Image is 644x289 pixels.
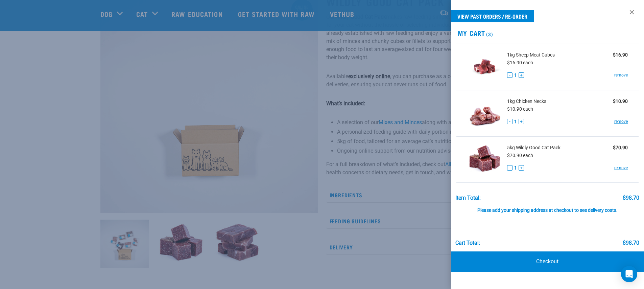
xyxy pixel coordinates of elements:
span: $70.90 each [507,153,533,158]
span: 1kg Sheep Meat Cubes [507,51,555,59]
div: $98.70 [623,240,639,246]
span: $10.90 each [507,106,533,112]
button: + [519,165,524,171]
span: 1 [514,164,517,172]
a: remove [614,72,628,78]
a: remove [614,165,628,171]
img: Chicken Necks [467,96,502,131]
strong: $10.90 [613,98,628,104]
strong: $16.90 [613,52,628,58]
div: Cart total: [455,240,480,246]
div: Open Intercom Messenger [621,266,637,282]
button: - [507,165,512,171]
img: Sheep Meat Cubes [467,49,502,84]
span: 1 [514,118,517,125]
div: Item Total: [455,195,481,201]
span: $16.90 each [507,60,533,65]
span: 1 [514,72,517,79]
a: View past orders / re-order [451,10,534,22]
div: Please add your shipping address at checkout to see delivery costs. [455,201,639,213]
span: 1kg Chicken Necks [507,98,546,105]
button: + [519,72,524,78]
strong: $70.90 [613,145,628,150]
button: + [519,119,524,124]
span: (3) [485,33,493,35]
a: remove [614,118,628,125]
img: Wildly Good Cat Pack [467,142,502,177]
button: - [507,119,512,124]
span: 5kg Wildly Good Cat Pack [507,144,560,151]
button: - [507,72,512,78]
div: $98.70 [623,195,639,201]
